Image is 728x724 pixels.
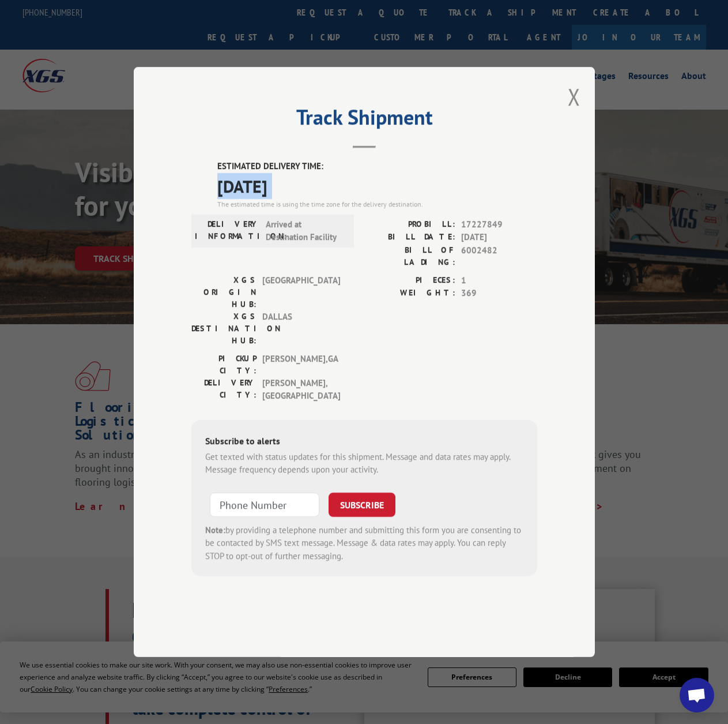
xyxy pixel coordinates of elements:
div: Get texted with status updates for this shipment. Message and data rates may apply. Message frequ... [205,451,523,477]
div: The estimated time is using the time zone for the delivery destination. [217,199,537,209]
button: Close modal [568,81,580,112]
label: DELIVERY CITY: [191,377,257,403]
label: XGS ORIGIN HUB: [191,274,257,310]
label: BILL OF LADING: [364,244,455,268]
span: [DATE] [217,173,537,199]
span: Arrived at Destination Facility [266,218,344,244]
label: PICKUP CITY: [191,352,257,377]
span: 1 [461,274,537,287]
label: XGS DESTINATION HUB: [191,310,257,347]
div: Subscribe to alerts [205,434,523,451]
span: [PERSON_NAME] , [GEOGRAPHIC_DATA] [262,377,340,403]
label: DELIVERY INFORMATION: [195,218,260,244]
span: 6002482 [461,244,537,268]
a: Open chat [680,678,714,712]
span: [PERSON_NAME] , GA [262,352,340,377]
label: PROBILL: [364,218,455,231]
span: DALLAS [262,310,340,347]
input: Phone Number [210,493,319,517]
h2: Track Shipment [191,109,537,131]
strong: Note: [205,524,225,535]
span: 369 [461,287,537,300]
label: ESTIMATED DELIVERY TIME: [217,160,537,173]
button: SUBSCRIBE [329,493,395,517]
label: WEIGHT: [364,287,455,300]
span: 17227849 [461,218,537,231]
span: [GEOGRAPHIC_DATA] [262,274,340,310]
label: PIECES: [364,274,455,287]
div: by providing a telephone number and submitting this form you are consenting to be contacted by SM... [205,524,523,563]
label: BILL DATE: [364,231,455,244]
span: [DATE] [461,231,537,244]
